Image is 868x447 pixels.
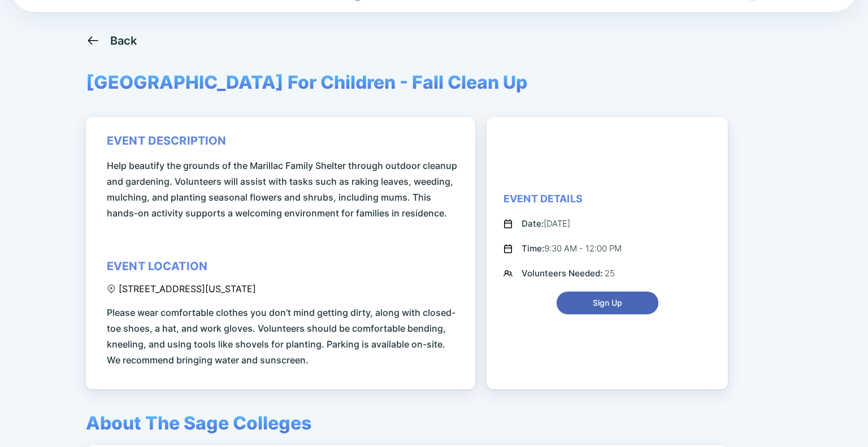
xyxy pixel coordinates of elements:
[593,297,622,309] span: Sign Up
[86,412,311,434] span: About The Sage Colleges
[504,192,583,206] div: Event Details
[110,34,137,47] div: Back
[522,243,544,254] span: Time:
[522,242,622,255] div: 9:30 AM - 12:00 PM
[522,218,544,229] span: Date:
[107,283,256,294] div: [STREET_ADDRESS][US_STATE]
[107,305,458,368] span: Please wear comfortable clothes you don’t mind getting dirty, along with closed-toe shoes, a hat,...
[107,259,207,273] div: event location
[107,134,227,147] div: event description
[522,267,615,280] div: 25
[86,71,527,93] span: [GEOGRAPHIC_DATA] For Children - Fall Clean Up
[522,217,570,231] div: [DATE]
[107,158,458,221] span: Help beautify the grounds of the Marillac Family Shelter through outdoor cleanup and gardening. V...
[557,292,658,314] button: Sign Up
[522,268,605,279] span: Volunteers Needed:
